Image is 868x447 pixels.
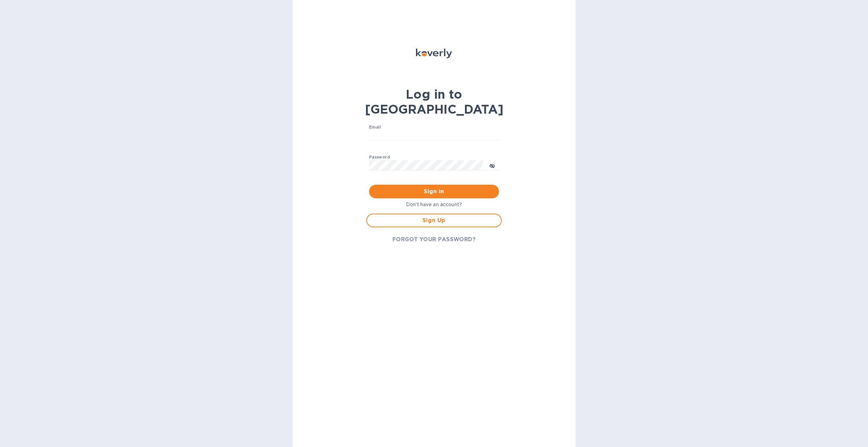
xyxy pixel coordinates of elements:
label: Email [369,126,381,130]
p: Don't have an account? [366,201,502,208]
label: Password [369,155,390,160]
button: Sign in [369,185,499,198]
span: Sign Up [372,216,496,225]
button: FORGOT YOUR PASSWORD? [387,233,481,246]
b: Log in to [GEOGRAPHIC_DATA] [365,87,503,117]
button: toggle password visibility [485,159,499,172]
span: FORGOT YOUR PASSWORD? [393,235,476,244]
button: Sign Up [366,214,502,227]
img: Koverly [416,49,452,58]
span: Sign in [374,187,494,196]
